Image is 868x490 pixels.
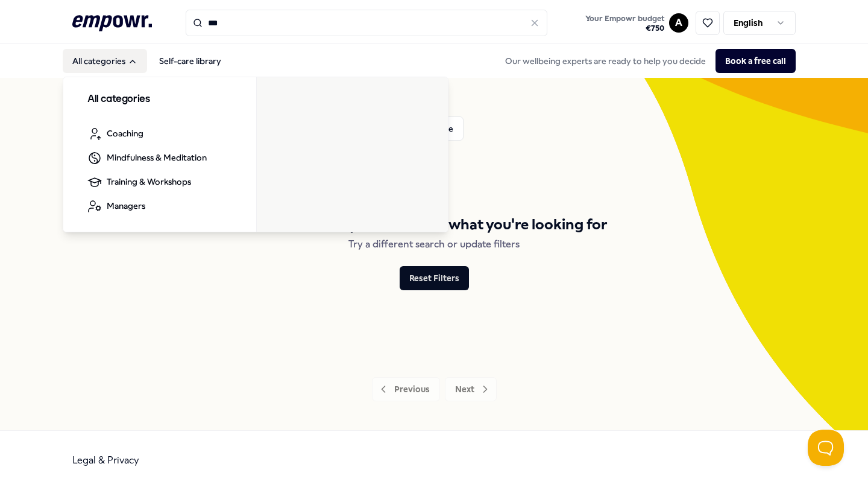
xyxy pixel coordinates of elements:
[585,24,664,33] span: € 750
[585,14,664,24] span: Your Empowr budget
[583,11,667,36] button: Your Empowr budget€750
[78,194,155,218] a: Managers
[348,237,520,252] div: Try a different search or update filters
[580,10,669,36] a: Your Empowr budget€750
[149,49,231,73] a: Self-care library
[808,430,844,466] iframe: Help Scout Beacon - Open
[63,49,231,73] nav: Main
[63,49,147,73] button: All categories
[107,127,143,140] span: Coaching
[78,146,216,170] a: Mindfulness & Meditation
[715,49,796,73] button: Book a free call
[78,122,153,146] a: Coaching
[63,77,449,233] div: All categories
[107,175,191,188] span: Training & Workshops
[186,10,547,36] input: Search for products, categories or subcategories
[87,92,232,107] h3: All categories
[78,170,201,194] a: Training & Workshops
[495,49,796,73] div: Our wellbeing experts are ready to help you decide
[72,454,139,466] a: Legal & Privacy
[400,266,469,290] button: Reset Filters
[107,151,207,164] span: Mindfulness & Meditation
[669,13,688,33] button: A
[107,199,145,212] span: Managers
